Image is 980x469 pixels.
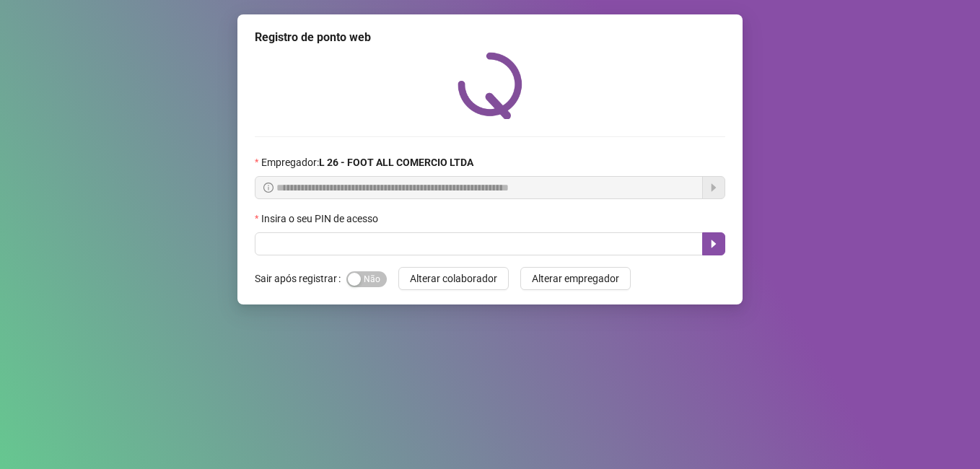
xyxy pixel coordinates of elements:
[255,211,388,227] label: Insira o seu PIN de acesso
[532,271,619,286] span: Alterar empregador
[708,238,719,250] span: caret-right
[255,267,346,290] label: Sair após registrar
[458,52,522,119] img: QRPoint
[319,157,473,168] strong: L 26 - FOOT ALL COMERCIO LTDA
[263,183,274,193] span: info-circle
[255,29,725,46] div: Registro de ponto web
[261,154,473,170] span: Empregador :
[410,271,497,286] span: Alterar colaborador
[398,267,509,290] button: Alterar colaborador
[520,267,631,290] button: Alterar empregador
